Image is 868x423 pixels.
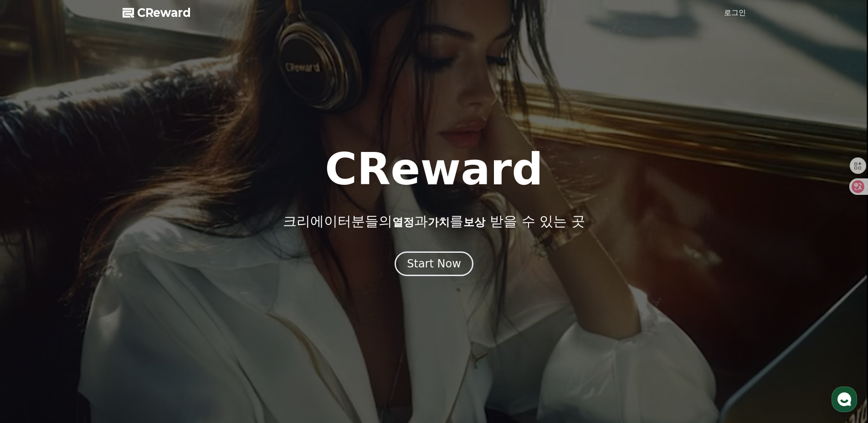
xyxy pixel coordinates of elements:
p: 크리에이터분들의 과 를 받을 수 있는 곳 [283,213,585,230]
span: 열정 [392,216,414,229]
span: 가치 [428,216,450,229]
a: CReward [123,5,191,20]
button: Start Now [395,251,473,276]
a: Start Now [395,261,473,269]
h1: CReward [325,147,543,191]
div: Start Now [407,256,461,271]
a: 로그인 [724,7,746,18]
span: 보상 [463,216,485,229]
span: CReward [137,5,191,20]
